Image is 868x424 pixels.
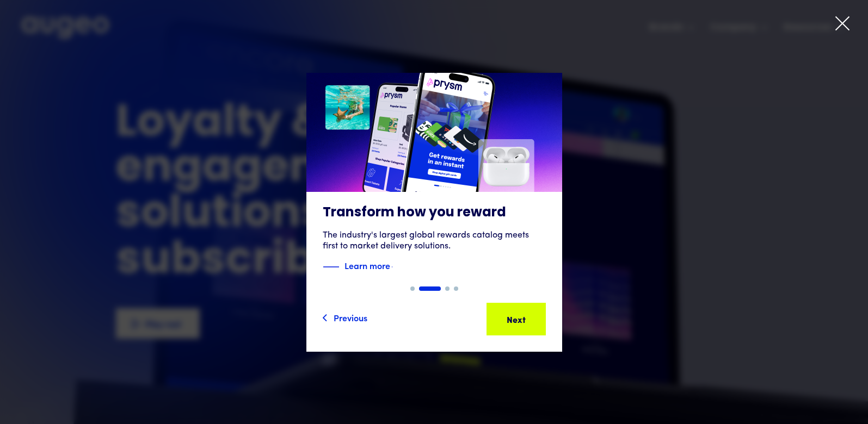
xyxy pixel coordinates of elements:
[323,230,546,252] div: The industry's largest global rewards catalog meets first to market delivery solutions.
[334,311,367,324] div: Previous
[410,286,415,291] div: Show slide 1 of 4
[323,260,339,273] img: Blue decorative line
[487,303,546,335] a: Next
[344,259,390,271] strong: Learn more
[391,260,408,273] img: Blue text arrow
[454,286,458,291] div: Show slide 4 of 4
[419,286,441,291] div: Show slide 2 of 4
[445,286,450,291] div: Show slide 3 of 4
[323,205,546,221] h3: Transform how you reward
[306,73,562,286] a: Transform how you rewardThe industry's largest global rewards catalog meets first to market deliv...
